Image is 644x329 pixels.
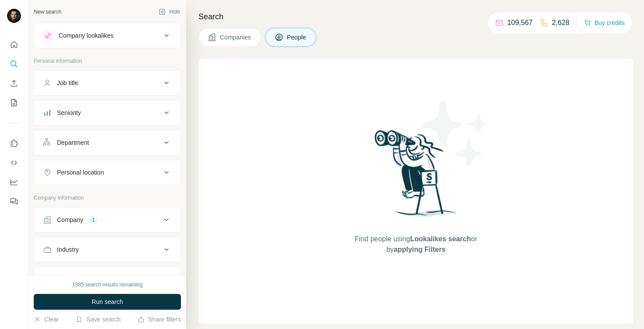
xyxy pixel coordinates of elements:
[57,108,81,117] div: Seniority
[7,9,21,23] img: Avatar
[34,162,180,183] button: Personal location
[34,57,181,65] p: Personal information
[34,239,180,260] button: Industry
[92,297,123,306] span: Run search
[72,281,143,289] div: 1985 search results remaining
[7,155,21,171] button: Use Surfe API
[7,174,21,190] button: Dashboard
[57,245,79,254] div: Industry
[7,75,21,91] button: Enrich CSV
[57,215,83,224] div: Company
[34,315,59,324] button: Clear
[34,102,180,123] button: Seniority
[287,33,307,42] span: People
[59,31,113,40] div: Company lookalikes
[152,5,186,18] button: Hide
[88,216,99,224] div: 1
[220,33,252,42] span: Companies
[138,315,181,324] button: Share filters
[34,194,181,202] p: Company information
[346,234,486,255] span: Find people using or by
[57,138,89,147] div: Department
[34,8,61,16] div: New search
[198,11,633,23] h4: Search
[57,168,104,177] div: Personal location
[7,95,21,111] button: My lists
[34,209,180,230] button: Company1
[7,193,21,209] button: Feedback
[7,56,21,72] button: Search
[34,294,181,310] button: Run search
[34,269,180,290] button: HQ location
[7,136,21,151] button: Use Surfe on LinkedIn
[34,132,180,153] button: Department
[552,18,570,28] p: 2,628
[507,18,533,28] p: 109,567
[416,94,495,173] img: Surfe Illustration - Stars
[371,128,462,225] img: Surfe Illustration - Woman searching with binoculars
[584,17,625,29] button: Buy credits
[410,235,471,243] span: Lookalikes search
[57,79,78,87] div: Job title
[394,246,446,253] span: applying Filters
[34,25,180,46] button: Company lookalikes
[7,37,21,53] button: Quick start
[76,315,120,324] button: Save search
[34,72,180,93] button: Job title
